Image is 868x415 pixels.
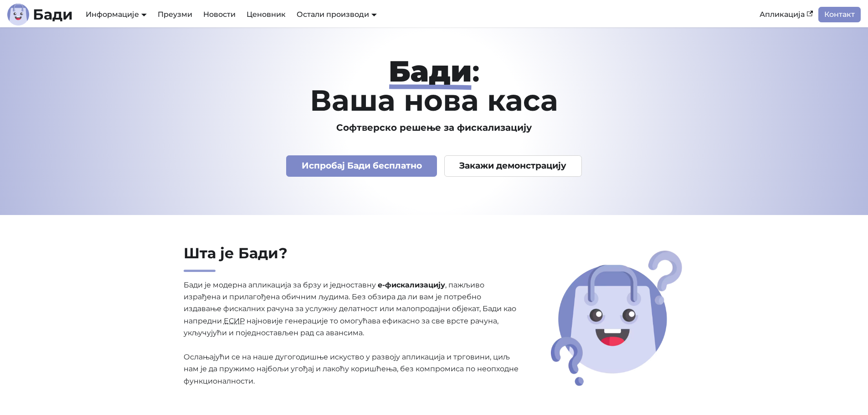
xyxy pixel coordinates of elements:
[754,7,818,22] a: Апликација
[286,155,437,177] a: Испробај Бади бесплатно
[297,10,377,19] a: Остали производи
[141,56,728,115] h1: : Ваша нова каса
[184,244,520,272] h2: Шта је Бади?
[198,7,241,22] a: Новости
[818,7,861,22] a: Контакт
[33,7,73,22] b: Бади
[152,7,198,22] a: Преузми
[7,4,73,26] a: ЛогоБади
[7,4,29,26] img: Лого
[86,10,147,19] a: Информације
[389,53,472,89] strong: Бади
[184,279,520,388] p: Бади је модерна апликација за брзу и једноставну , пажљиво израђена и прилагођена обичним људима....
[444,155,582,177] a: Закажи демонстрацију
[378,281,445,289] strong: е-фискализацију
[224,317,245,325] abbr: Електронски систем за издавање рачуна
[141,122,728,133] h3: Софтверско решење за фискализацију
[548,247,685,389] img: Шта је Бади?
[241,7,291,22] a: Ценовник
